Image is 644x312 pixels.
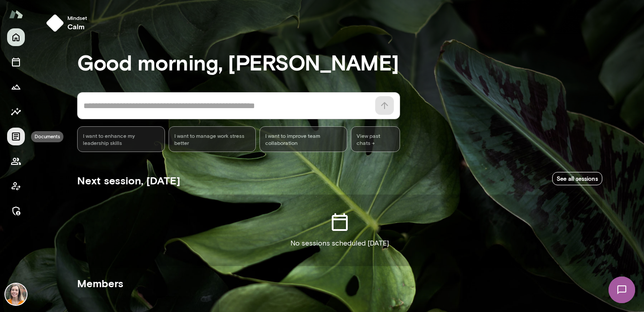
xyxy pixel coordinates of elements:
[9,6,23,23] img: Mento
[5,284,27,305] img: Carrie Kelly
[265,132,342,146] span: I want to improve team collaboration
[552,172,602,186] a: See all sessions
[77,126,165,152] div: I want to enhance my leadership skills
[46,14,64,32] img: mindset
[7,78,25,96] button: Growth Plan
[259,126,347,152] div: I want to improve team collaboration
[351,126,400,152] span: View past chats ->
[77,173,180,187] h5: Next session, [DATE]
[7,53,25,71] button: Sessions
[7,103,25,121] button: Insights
[174,132,251,146] span: I want to manage work stress better
[291,238,389,249] p: No sessions scheduled [DATE]
[7,177,25,195] button: Client app
[7,202,25,220] button: Manage
[7,28,25,46] button: Home
[83,132,159,146] span: I want to enhance my leadership skills
[77,276,602,290] h5: Members
[169,126,256,152] div: I want to manage work stress better
[67,21,87,32] h6: calm
[7,152,25,170] button: Members
[43,11,94,35] button: Mindsetcalm
[7,128,25,145] button: Documents
[77,50,602,74] h3: Good morning, [PERSON_NAME]
[67,14,87,21] span: Mindset
[31,131,63,142] div: Documents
